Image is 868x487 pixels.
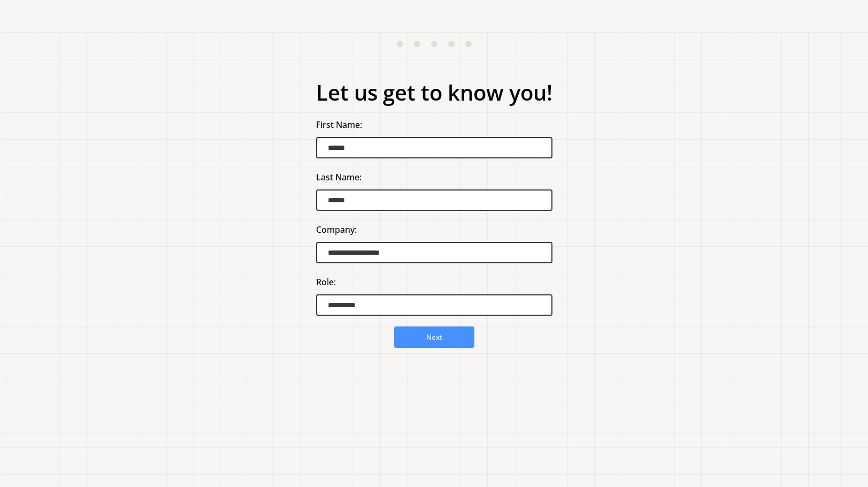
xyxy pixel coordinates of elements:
h3: First Name: [316,117,552,133]
input: role-input [316,294,552,316]
input: lastName-input [316,189,552,211]
h3: Company: [316,222,552,238]
input: firstName-input [316,137,552,158]
h3: Last Name: [316,169,552,185]
button: Next [394,326,474,348]
h3: Role: [316,274,552,290]
input: companyName-input [316,242,552,263]
h1: Let us get to know you! [316,79,552,106]
b: Next [426,332,442,342]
